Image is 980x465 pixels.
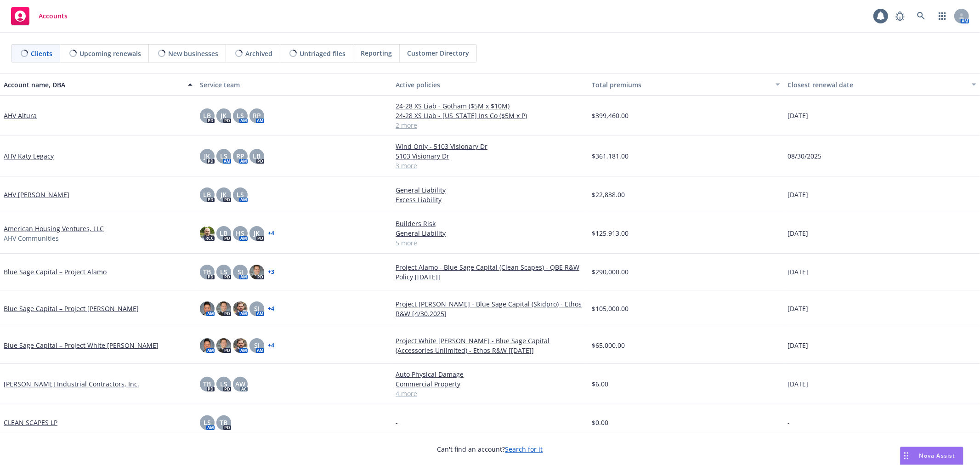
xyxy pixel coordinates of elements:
[245,49,272,58] span: Archived
[396,111,584,120] a: 24-28 XS LIab - [US_STATE] Ins Co ($5M x P)
[220,228,227,238] span: LB
[437,444,543,454] span: Can't find an account?
[4,379,139,389] a: [PERSON_NAME] Industrial Contractors, Inc.
[592,379,608,389] span: $6.00
[196,74,392,96] button: Service team
[396,142,584,151] a: Wind Only - 5103 Visionary Dr
[4,304,139,313] a: Blue Sage Capital – Project [PERSON_NAME]
[592,151,629,161] span: $361,181.00
[396,120,584,130] a: 2 more
[407,48,469,58] span: Customer Directory
[236,151,244,161] span: RP
[4,190,69,199] a: AHV [PERSON_NAME]
[254,304,260,313] span: SJ
[4,151,54,161] a: AHV Katy Legacy
[253,111,261,120] span: RP
[200,301,215,316] img: photo
[216,301,231,316] img: photo
[396,151,584,161] a: 5103 Visionary Dr
[396,101,584,111] a: 24-28 XS Liab - Gotham ($5M x $10M)
[268,306,274,312] a: + 4
[7,3,71,29] a: Accounts
[396,418,398,427] span: -
[253,151,261,161] span: LB
[933,7,952,25] a: Switch app
[396,369,584,379] a: Auto Physical Damage
[203,267,211,277] span: TB
[900,447,963,465] button: Nova Assist
[238,267,243,277] span: SJ
[787,151,821,161] span: 08/30/2025
[168,49,218,58] span: New businesses
[221,190,227,199] span: JK
[200,226,215,241] img: photo
[396,336,584,355] a: Project White [PERSON_NAME] - Blue Sage Capital (Accessories Unlimited) - Ethos R&W [[DATE]]
[787,340,808,350] span: [DATE]
[592,418,608,427] span: $0.00
[236,228,244,238] span: HS
[919,452,956,459] span: Nova Assist
[787,190,808,199] span: [DATE]
[592,304,629,313] span: $105,000.00
[249,265,264,279] img: photo
[361,48,392,58] span: Reporting
[787,80,966,90] div: Closest renewal date
[254,340,260,350] span: SJ
[787,418,790,427] span: -
[787,379,808,389] span: [DATE]
[220,151,227,161] span: LS
[784,74,980,96] button: Closest renewal date
[787,111,808,120] span: [DATE]
[787,304,808,313] span: [DATE]
[4,111,37,120] a: AHV Altura
[396,219,584,228] a: Builders Risk
[268,231,274,236] a: + 4
[237,190,244,199] span: LS
[268,343,274,348] a: + 4
[4,340,159,350] a: Blue Sage Capital – Project White [PERSON_NAME]
[396,161,584,170] a: 3 more
[396,185,584,195] a: General Liability
[268,269,274,275] a: + 3
[396,299,584,318] a: Project [PERSON_NAME] - Blue Sage Capital (Skidpro) - Ethos R&W [4/30.2025]
[396,238,584,248] a: 5 more
[4,418,57,427] a: CLEAN SCAPES LP
[787,228,808,238] span: [DATE]
[592,228,629,238] span: $125,913.00
[203,190,211,199] span: LB
[233,301,248,316] img: photo
[220,379,227,389] span: LS
[891,7,909,25] a: Report a Bug
[505,445,543,454] a: Search for it
[220,418,227,427] span: TB
[221,111,227,120] span: JK
[216,338,231,353] img: photo
[300,49,346,58] span: Untriaged files
[592,111,629,120] span: $399,460.00
[4,233,59,243] span: AHV Communities
[237,111,244,120] span: LS
[787,267,808,277] span: [DATE]
[200,338,215,353] img: photo
[220,267,227,277] span: LS
[396,80,584,90] div: Active policies
[4,80,182,90] div: Account name, DBA
[31,49,52,58] span: Clients
[235,379,245,389] span: AW
[204,151,210,161] span: JK
[39,12,68,20] span: Accounts
[200,80,389,90] div: Service team
[4,224,104,233] a: American Housing Ventures, LLC
[396,389,584,398] a: 4 more
[592,267,629,277] span: $290,000.00
[592,80,770,90] div: Total premiums
[392,74,588,96] button: Active policies
[79,49,141,58] span: Upcoming renewals
[396,379,584,389] a: Commercial Property
[233,338,248,353] img: photo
